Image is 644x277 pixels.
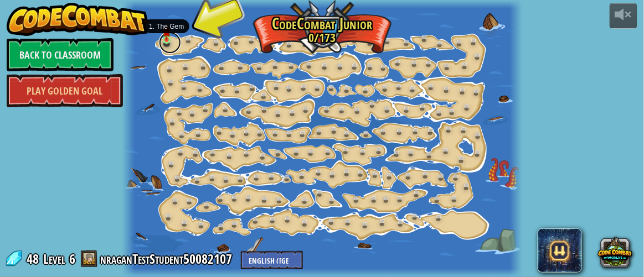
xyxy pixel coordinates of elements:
span: 48 [27,250,42,268]
a: Play Golden Goal [7,74,123,107]
img: level-banner-unstarted.png [163,22,171,40]
a: nraganTestStudent50082107 [100,250,235,268]
a: Back to Classroom [7,38,114,71]
button: Adjust volume [610,3,637,29]
span: Level [43,250,65,268]
span: 6 [69,250,75,268]
img: CodeCombat - Learn how to code by playing a game [7,3,148,36]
